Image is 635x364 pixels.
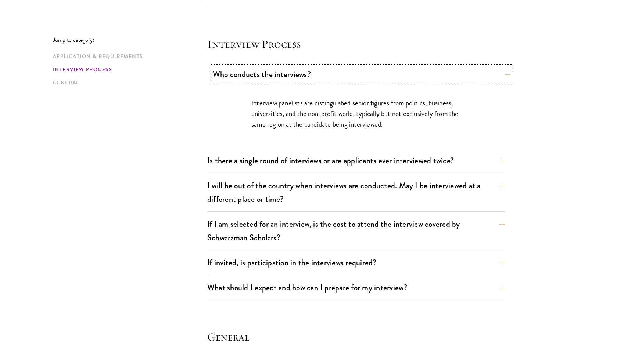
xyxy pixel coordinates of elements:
button: What should I expect and how can I prepare for my interview? [207,279,505,296]
button: If invited, is participation in the interviews required? [207,254,505,271]
a: Interview Process [53,66,203,73]
h4: Interview Process [207,37,505,51]
button: Is there a single round of interviews or are applicants ever interviewed twice? [207,152,505,169]
a: General [53,79,203,87]
p: Jump to category: [53,37,207,43]
a: Application & Requirements [53,52,203,60]
h4: General [207,330,505,344]
button: Who conducts the interviews? [213,66,510,83]
button: I will be out of the country when interviews are conducted. May I be interviewed at a different p... [207,177,505,207]
p: Interview panelists are distinguished senior figures from politics, business, universities, and t... [251,98,461,130]
button: If I am selected for an interview, is the cost to attend the interview covered by Schwarzman Scho... [207,216,505,246]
